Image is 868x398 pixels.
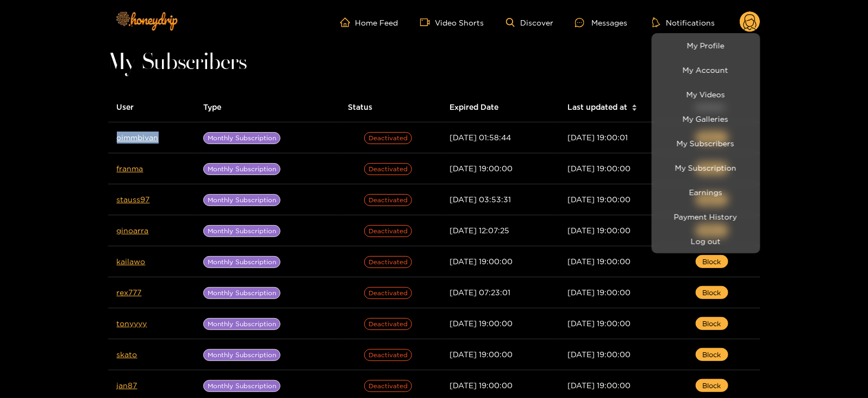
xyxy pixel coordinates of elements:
a: Earnings [654,183,758,202]
a: Payment History [654,207,758,226]
a: My Account [654,60,758,79]
a: My Videos [654,85,758,104]
button: Log out [654,232,758,251]
a: My Galleries [654,109,758,128]
a: My Profile [654,36,758,55]
a: My Subscription [654,158,758,177]
a: My Subscribers [654,134,758,153]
